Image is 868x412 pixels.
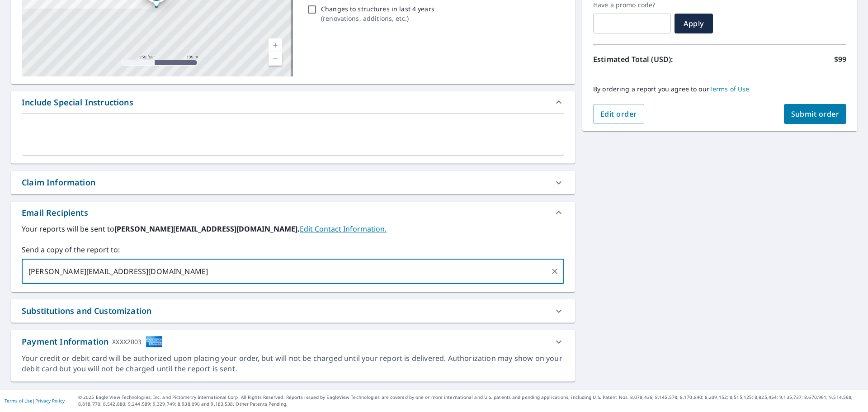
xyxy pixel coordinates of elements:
div: Email Recipients [22,207,88,219]
a: Privacy Policy [35,398,65,404]
a: Current Level 17, Zoom In [269,38,282,52]
div: Include Special Instructions [11,91,575,113]
p: | [5,398,65,403]
div: Payment InformationXXXX2003cardImage [11,330,575,353]
button: Clear [548,265,561,278]
span: Submit order [791,109,840,119]
p: Estimated Total (USD): [593,54,720,65]
a: Terms of Use [5,398,33,404]
button: Edit order [593,104,644,124]
p: Changes to structures in last 4 years [321,4,434,14]
div: XXXX2003 [112,336,142,348]
span: Apply [682,19,706,28]
p: ( renovations, additions, etc. ) [321,14,434,23]
div: Substitutions and Customization [22,305,151,317]
label: Have a promo code? [593,1,671,9]
div: Your credit or debit card will be authorized upon placing your order, but will not be charged unt... [22,353,564,374]
span: Edit order [600,109,637,119]
div: Email Recipients [11,202,575,223]
div: Substitutions and Customization [11,299,575,322]
a: EditContactInfo [300,224,387,234]
label: Your reports will be sent to [22,223,564,234]
div: Claim Information [22,176,95,189]
img: cardImage [146,336,163,348]
a: Current Level 17, Zoom Out [269,52,282,66]
button: Submit order [784,104,847,124]
b: [PERSON_NAME][EMAIL_ADDRESS][DOMAIN_NAME]. [114,224,300,234]
div: Claim Information [11,171,575,194]
a: Terms of Use [709,85,750,93]
p: © 2025 Eagle View Technologies, Inc. and Pictometry International Corp. All Rights Reserved. Repo... [78,394,863,407]
button: Apply [675,14,713,33]
label: Send a copy of the report to: [22,244,564,255]
p: $99 [834,54,846,65]
div: Include Special Instructions [22,96,133,109]
p: By ordering a report you agree to our [593,85,846,93]
div: Payment Information [22,336,163,348]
